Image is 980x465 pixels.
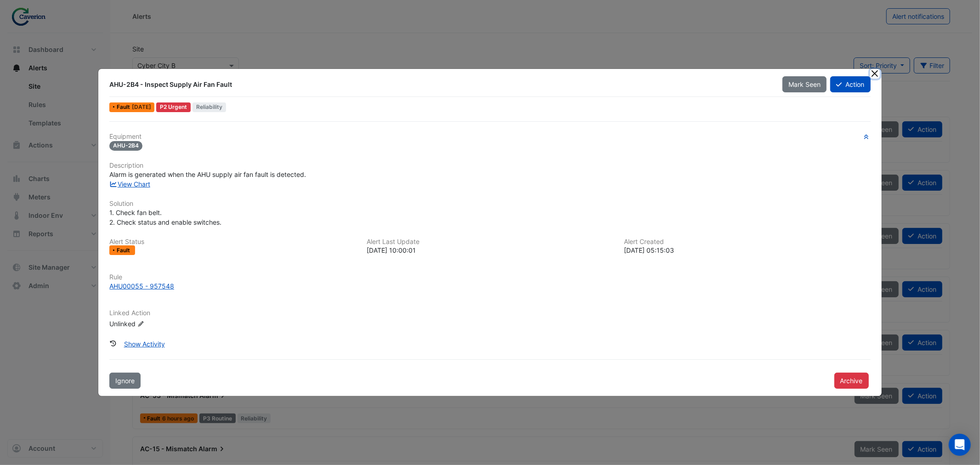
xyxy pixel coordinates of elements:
h6: Rule [109,273,870,281]
div: [DATE] 05:15:03 [624,245,871,255]
h6: Description [109,162,870,170]
fa-icon: Edit Linked Action [137,321,144,328]
button: Close [870,69,880,79]
div: AHU00055 - 957548 [109,281,174,291]
h6: Equipment [109,133,870,141]
button: Show Activity [118,336,171,352]
h6: Solution [109,200,870,208]
span: Reliability [193,102,226,112]
div: Open Intercom Messenger [949,434,971,456]
a: AHU00055 - 957548 [109,281,870,291]
div: P2 Urgent [156,102,191,112]
span: Ignore [115,377,135,385]
button: Archive [834,373,869,389]
span: Fault [117,104,132,110]
button: Action [830,76,870,92]
h6: Alert Last Update [367,238,613,246]
div: [DATE] 10:00:01 [367,245,613,255]
span: AHU-2B4 [109,141,142,151]
h6: Alert Created [624,238,871,246]
div: AHU-2B4 - Inspect Supply Air Fan Fault [109,80,771,89]
div: Unlinked [109,319,220,329]
a: View Chart [109,180,150,188]
span: Mark Seen [788,80,821,88]
button: Ignore [109,373,141,389]
span: Wed 13-Aug-2025 08:00 IST [132,103,151,110]
span: Alarm is generated when the AHU supply air fan fault is detected. [109,170,306,178]
h6: Alert Status [109,238,356,246]
button: Mark Seen [782,76,827,92]
h6: Linked Action [109,309,870,317]
span: 1. Check fan belt. 2. Check status and enable switches. [109,209,221,226]
span: Fault [117,248,132,253]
